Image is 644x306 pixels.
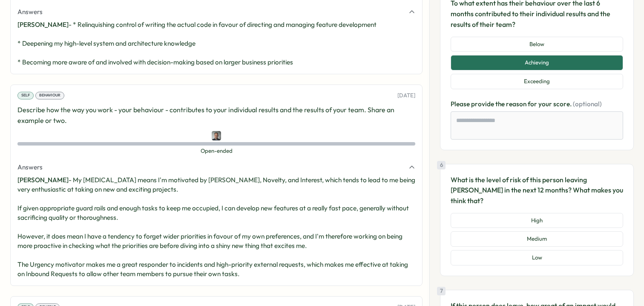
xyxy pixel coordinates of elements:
button: High [451,213,623,228]
span: provide [471,100,495,108]
button: Answers [17,163,415,172]
div: Self [17,92,34,99]
button: Below [451,37,623,52]
span: [PERSON_NAME] [17,20,69,29]
p: Describe how the way you work - your behaviour - contributes to your individual results and the r... [17,105,415,126]
button: Answers [17,7,415,17]
span: [PERSON_NAME] [17,176,69,184]
img: Jamie Batabyal [212,131,221,140]
button: Achieving [451,55,623,70]
span: the [495,100,506,108]
span: your [538,100,553,108]
p: What is the level of risk of this person leaving [PERSON_NAME] in the next 12 months? What makes ... [451,175,623,206]
span: for [528,100,538,108]
button: Exceeding [451,74,623,89]
span: Answers [17,7,43,17]
span: Answers [17,163,43,172]
div: Behaviour [35,92,64,99]
span: Please [451,100,471,108]
div: 6 [437,161,446,169]
span: (optional) [573,100,602,108]
button: Low [451,250,623,265]
p: [DATE] [397,92,415,99]
p: - My [MEDICAL_DATA] means I'm motivated by [PERSON_NAME], Novelty, and Interest, which tends to l... [17,175,415,279]
span: score. [553,100,573,108]
p: - * Relinquishing control of writing the actual code in favour of directing and managing feature ... [17,20,415,67]
span: Open-ended [17,147,415,155]
button: Medium [451,231,623,247]
div: 7 [437,287,446,295]
span: reason [506,100,528,108]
